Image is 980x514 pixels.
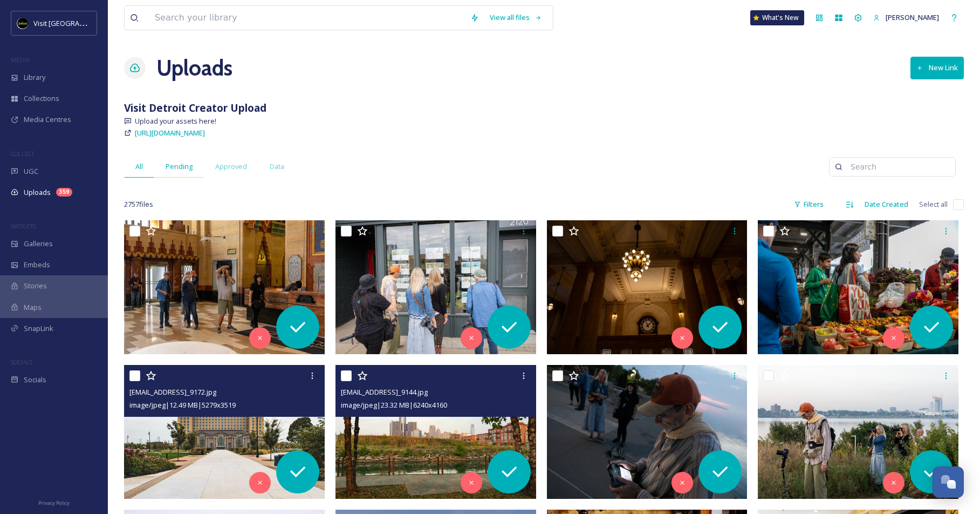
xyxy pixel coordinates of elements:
[11,150,34,158] span: COLLECT
[166,161,193,172] span: Pending
[156,52,232,84] a: Uploads
[135,161,143,172] span: All
[886,12,939,22] span: [PERSON_NAME]
[758,220,958,354] img: ext_1758471675.265769_cfalsettiphoto@gmail.com-IMG_9152.jpg
[38,496,70,509] a: Privacy Policy
[24,302,42,313] span: Maps
[11,358,32,366] span: SOCIALS
[270,161,284,172] span: Data
[910,57,964,79] button: New Link
[24,375,46,385] span: Socials
[11,56,30,64] span: MEDIA
[11,222,36,230] span: WIDGETS
[124,199,153,209] span: 2757 file s
[135,126,205,139] a: [URL][DOMAIN_NAME]
[24,166,38,177] span: UGC
[341,387,428,397] span: [EMAIL_ADDRESS]_9144.jpg
[38,499,70,506] span: Privacy Policy
[24,323,53,334] span: SnapLink
[24,72,45,83] span: Library
[484,7,547,28] a: View all files
[919,199,948,209] span: Select all
[17,18,28,29] img: VISIT%20DETROIT%20LOGO%20-%20BLACK%20BACKGROUND.png
[33,18,117,28] span: Visit [GEOGRAPHIC_DATA]
[933,466,964,498] button: Open Chat
[149,6,465,30] input: Search your library
[868,7,944,28] a: [PERSON_NAME]
[215,161,247,172] span: Approved
[341,400,447,410] span: image/jpeg | 23.32 MB | 6240 x 4160
[335,220,536,354] img: ext_1758471676.034285_cfalsettiphoto@gmail.com-IMG_9173.jpg
[129,387,216,397] span: [EMAIL_ADDRESS]_9172.jpg
[547,220,748,354] img: ext_1758471675.800351_cfalsettiphoto@gmail.com-IMG_9171.jpg
[845,156,950,178] input: Search
[124,365,325,499] img: ext_1758471675.204401_cfalsettiphoto@gmail.com-IMG_9172.jpg
[859,194,914,215] div: Date Created
[24,281,47,291] span: Stories
[56,188,72,197] div: 359
[24,187,51,198] span: Uploads
[24,239,53,249] span: Galleries
[758,365,958,499] img: ext_1758471670.844213_cfalsettiphoto@gmail.com-IMG_9123.jpg
[24,260,50,270] span: Embeds
[24,93,59,104] span: Collections
[789,194,829,215] div: Filters
[129,400,236,410] span: image/jpeg | 12.49 MB | 5279 x 3519
[135,128,205,138] span: [URL][DOMAIN_NAME]
[335,365,536,499] img: ext_1758471671.222405_cfalsettiphoto@gmail.com-IMG_9144.jpg
[24,114,71,125] span: Media Centres
[135,116,216,126] span: Upload your assets here!
[124,220,325,354] img: ext_1758471676.178738_cfalsettiphoto@gmail.com-IMG_9181.jpg
[750,10,804,25] a: What's New
[124,100,266,115] strong: Visit Detroit Creator Upload
[547,365,748,499] img: ext_1758471671.053712_cfalsettiphoto@gmail.com-IMG_9113.jpg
